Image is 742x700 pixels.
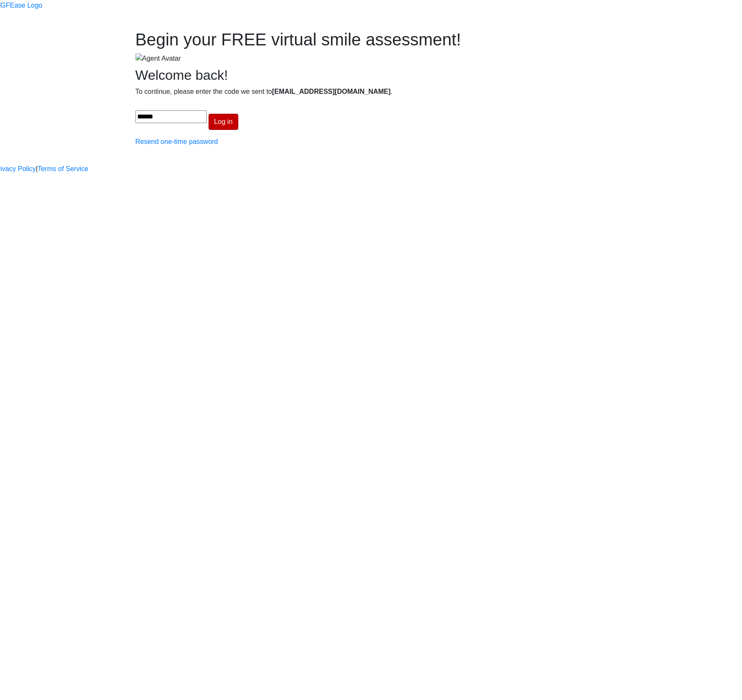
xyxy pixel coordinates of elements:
a: | [36,164,38,174]
p: To continue, please enter the code we sent to . [135,87,607,97]
button: Log in [209,114,238,130]
img: Agent Avatar [135,53,181,64]
h1: Begin your FREE virtual smile assessment! [135,29,607,50]
span: [EMAIL_ADDRESS][DOMAIN_NAME] [272,88,391,95]
a: Resend one-time password [135,138,218,145]
a: Terms of Service [38,164,88,174]
h2: Welcome back! [135,67,607,83]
